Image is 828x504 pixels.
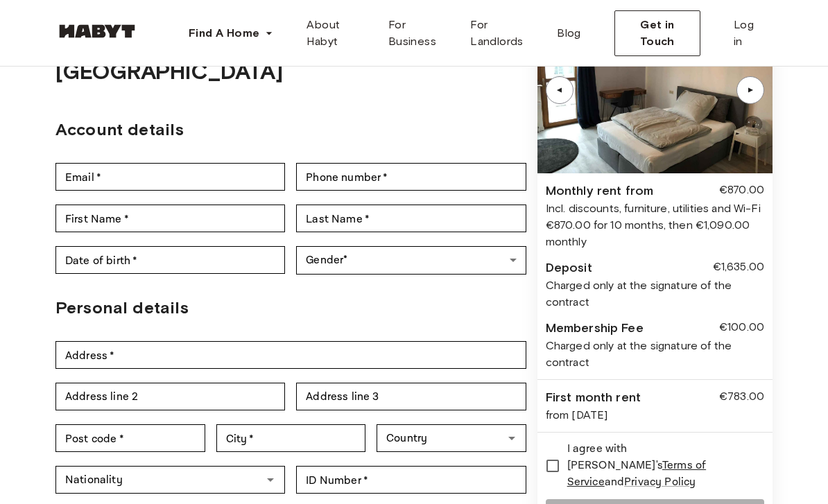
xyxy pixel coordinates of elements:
[546,182,654,200] div: Monthly rent from
[553,86,567,94] div: ▲
[626,17,689,50] span: Get in Touch
[546,338,764,371] div: Charged only at the signature of the contract
[713,259,764,277] div: €1,635.00
[189,25,259,42] span: Find A Home
[557,25,581,42] span: Blog
[546,11,592,55] a: Blog
[546,259,592,277] div: Deposit
[55,295,526,320] h2: Personal details
[743,86,757,94] div: ▲
[546,217,764,250] div: €870.00 for 10 months, then €1,090.00 monthly
[546,388,641,407] div: First month rent
[719,319,764,338] div: €100.00
[459,11,546,55] a: For Landlords
[178,19,284,47] button: Find A Home
[307,17,365,50] span: About Habyt
[567,441,753,491] span: I agree with [PERSON_NAME]'s and
[614,10,700,56] button: Get in Touch
[546,200,764,217] div: Incl. discounts, furniture, utilities and Wi-Fi
[546,319,644,338] div: Membership Fee
[502,428,521,448] button: Open
[624,475,696,489] a: Privacy Policy
[537,7,773,173] img: Image of the room
[295,11,377,55] a: About Habyt
[723,11,773,55] a: Log in
[55,24,139,38] img: Habyt
[546,407,764,424] div: from [DATE]
[546,277,764,311] div: Charged only at the signature of the contract
[55,117,526,142] h2: Account details
[388,17,449,50] span: For Business
[377,11,460,55] a: For Business
[719,182,764,200] div: €870.00
[55,246,285,274] input: Choose date
[734,17,761,50] span: Log in
[470,17,535,50] span: For Landlords
[261,470,280,489] button: Open
[719,388,764,407] div: €783.00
